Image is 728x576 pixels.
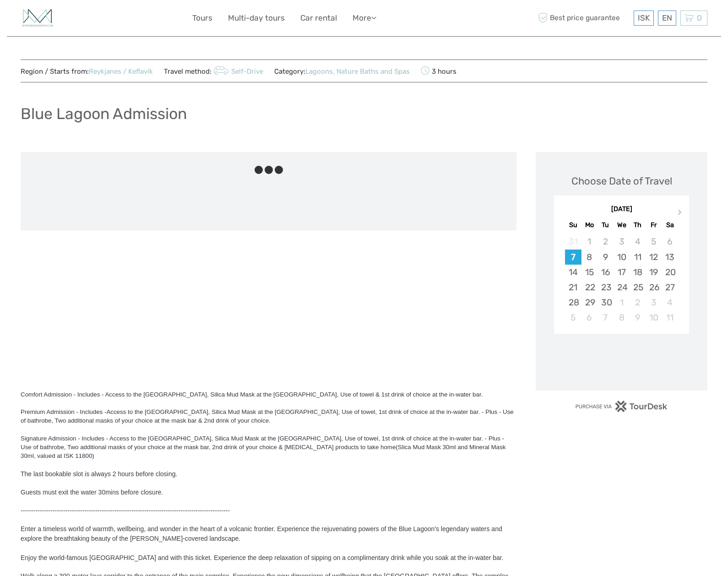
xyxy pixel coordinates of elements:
[164,65,263,77] span: Travel method:
[212,67,263,76] a: Self-Drive
[353,11,376,25] a: More
[305,67,410,76] a: Lagoons, Nature Baths and Spas
[565,265,581,280] div: Choose Sunday, September 14th, 2025
[274,67,410,76] span: Category:
[598,310,614,325] div: Choose Tuesday, October 7th, 2025
[658,11,676,26] div: EN
[581,234,598,249] div: Not available Monday, September 1st, 2025
[638,13,650,22] span: ISK
[192,11,212,25] a: Tours
[581,265,598,280] div: Choose Monday, September 15th, 2025
[614,295,630,310] div: Choose Wednesday, October 1st, 2025
[646,280,662,295] div: Choose Friday, September 26th, 2025
[300,11,337,25] a: Car rental
[581,295,598,310] div: Choose Monday, September 29th, 2025
[21,7,54,29] img: 1582-a8160827-f7a9-43ec-9761-8a97815bd2d5_logo_small.jpg
[21,408,516,425] div: Premium Admission - Includes -
[630,280,646,295] div: Choose Thursday, September 25th, 2025
[630,265,646,280] div: Choose Thursday, September 18th, 2025
[598,234,614,249] div: Not available Tuesday, September 2nd, 2025
[614,310,630,325] div: Choose Wednesday, October 8th, 2025
[21,408,514,424] span: Access to the [GEOGRAPHIC_DATA], Silica Mud Mask at the [GEOGRAPHIC_DATA], Use of towel, 1st drin...
[565,250,581,265] div: Choose Sunday, September 7th, 2025
[421,65,456,77] span: 3 hours
[662,250,678,265] div: Choose Saturday, September 13th, 2025
[581,219,598,231] div: Mo
[557,234,686,325] div: month 2025-09
[581,310,598,325] div: Choose Monday, October 6th, 2025
[662,219,678,231] div: Sa
[554,205,689,214] div: [DATE]
[646,265,662,280] div: Choose Friday, September 19th, 2025
[614,234,630,249] div: Not available Wednesday, September 3rd, 2025
[575,401,668,412] img: PurchaseViaTourDesk.png
[581,280,598,295] div: Choose Monday, September 22nd, 2025
[614,280,630,295] div: Choose Wednesday, September 24th, 2025
[662,234,678,249] div: Not available Saturday, September 6th, 2025
[646,219,662,231] div: Fr
[228,11,285,25] a: Multi-day tours
[565,234,581,249] div: Not available Sunday, August 31st, 2025
[565,219,581,231] div: Su
[646,295,662,310] div: Choose Friday, October 3rd, 2025
[630,250,646,265] div: Choose Thursday, September 11th, 2025
[581,250,598,265] div: Choose Monday, September 8th, 2025
[598,280,614,295] div: Choose Tuesday, September 23rd, 2025
[598,295,614,310] div: Choose Tuesday, September 30th, 2025
[674,207,688,222] button: Next Month
[630,310,646,325] div: Choose Thursday, October 9th, 2025
[662,265,678,280] div: Choose Saturday, September 20th, 2025
[646,234,662,249] div: Not available Friday, September 5th, 2025
[21,470,177,478] span: The last bookable slot is always 2 hours before closing.
[614,250,630,265] div: Choose Wednesday, September 10th, 2025
[662,280,678,295] div: Choose Saturday, September 27th, 2025
[598,265,614,280] div: Choose Tuesday, September 16th, 2025
[21,489,163,496] span: Guests must exit the water 30mins before closure.
[630,234,646,249] div: Not available Thursday, September 4th, 2025
[21,67,153,76] span: Region / Starts from:
[598,219,614,231] div: Tu
[89,67,153,76] a: Reykjanes / Keflavík
[662,310,678,325] div: Choose Saturday, October 11th, 2025
[571,174,672,188] div: Choose Date of Travel
[646,310,662,325] div: Choose Friday, October 10th, 2025
[21,435,108,442] span: Signature Admission - Includes -
[21,390,516,399] div: Comfort Admission - Includes - Access to the [GEOGRAPHIC_DATA], Silica Mud Mask at the [GEOGRAPHI...
[662,295,678,310] div: Choose Saturday, October 4th, 2025
[646,250,662,265] div: Choose Friday, September 12th, 2025
[21,515,516,542] span: Enter a timeless world of warmth, wellbeing, and wonder in the heart of a volcanic frontier. Expe...
[565,280,581,295] div: Choose Sunday, September 21st, 2025
[21,554,504,561] span: Enjoy the world-famous [GEOGRAPHIC_DATA] and with this ticket. Experience the deep relaxation of ...
[21,435,505,459] span: Access to the [GEOGRAPHIC_DATA], Silica Mud Mask at the [GEOGRAPHIC_DATA], Use of towel, 1st drin...
[695,13,703,22] span: 0
[565,295,581,310] div: Choose Sunday, September 28th, 2025
[21,507,230,514] span: --------------------------------------------------------------------------------------------------
[614,219,630,231] div: We
[614,265,630,280] div: Choose Wednesday, September 17th, 2025
[619,358,625,364] div: Loading...
[536,11,631,26] span: Best price guarantee
[630,295,646,310] div: Choose Thursday, October 2nd, 2025
[598,250,614,265] div: Choose Tuesday, September 9th, 2025
[630,219,646,231] div: Th
[21,104,187,123] h1: Blue Lagoon Admission
[565,310,581,325] div: Choose Sunday, October 5th, 2025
